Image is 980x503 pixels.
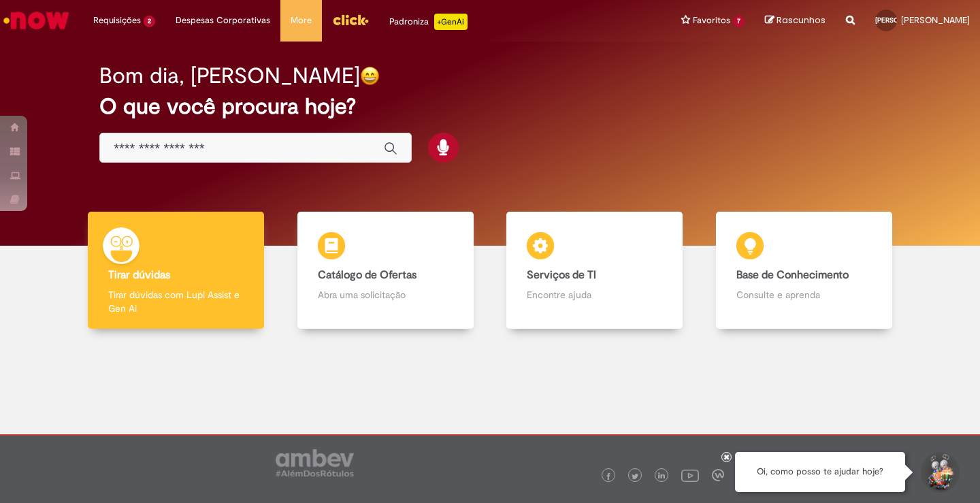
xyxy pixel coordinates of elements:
[99,64,360,88] h2: Bom dia, [PERSON_NAME]
[434,14,468,30] p: +GenAi
[93,14,141,27] span: Requisições
[527,288,662,302] p: Encontre ajuda
[1,7,71,34] img: ServiceNow
[389,14,468,30] div: Padroniza
[681,466,699,484] img: logo_footer_youtube.png
[108,288,244,315] p: Tirar dúvidas com Lupi Assist e Gen Ai
[332,10,369,30] img: click_logo_yellow_360x200.png
[527,268,596,282] b: Serviços de TI
[875,16,928,25] span: [PERSON_NAME]
[735,452,905,492] div: Oi, como posso te ajudar hoje?
[490,212,700,329] a: Serviços de TI Encontre ajuda
[144,16,155,27] span: 2
[733,16,745,27] span: 7
[291,14,312,27] span: More
[736,268,849,282] b: Base de Conhecimento
[712,469,724,481] img: logo_footer_workplace.png
[736,288,872,302] p: Consulte e aprenda
[765,14,826,27] a: Rascunhos
[360,66,380,86] img: happy-face.png
[658,472,665,481] img: logo_footer_linkedin.png
[777,14,826,27] span: Rascunhos
[281,212,491,329] a: Catálogo de Ofertas Abra uma solicitação
[318,288,453,302] p: Abra uma solicitação
[318,268,416,282] b: Catálogo de Ofertas
[276,449,354,476] img: logo_footer_ambev_rotulo_gray.png
[919,452,960,493] button: Iniciar Conversa de Suporte
[901,14,970,26] span: [PERSON_NAME]
[176,14,270,27] span: Despesas Corporativas
[71,212,281,329] a: Tirar dúvidas Tirar dúvidas com Lupi Assist e Gen Ai
[632,473,638,480] img: logo_footer_twitter.png
[693,14,730,27] span: Favoritos
[700,212,909,329] a: Base de Conhecimento Consulte e aprenda
[99,95,881,118] h2: O que você procura hoje?
[108,268,170,282] b: Tirar dúvidas
[605,473,612,480] img: logo_footer_facebook.png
